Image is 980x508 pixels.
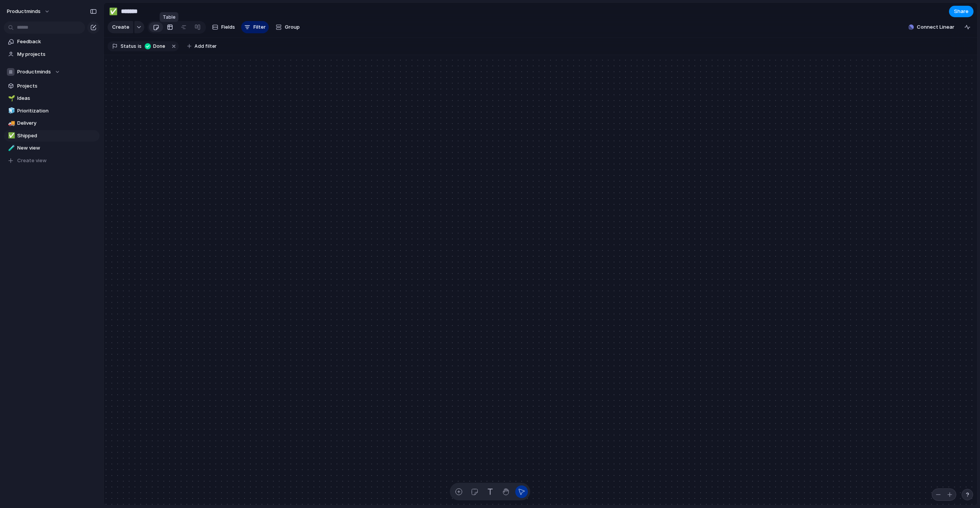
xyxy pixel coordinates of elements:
span: Shipped [17,132,97,140]
a: 🌱Ideas [4,93,100,104]
button: Connect Linear [905,21,957,33]
div: 🌱 [8,94,13,103]
div: 🚚 [8,119,13,128]
button: Productminds [3,5,54,18]
span: Productminds [7,8,41,15]
div: ✅ [8,131,13,140]
button: ✅ [107,5,119,18]
span: Prioritization [17,107,97,115]
span: Fields [221,23,235,31]
button: Add filter [183,41,221,52]
button: 🧪 [7,144,15,152]
span: Create [112,23,129,31]
button: is [136,42,143,50]
a: My projects [4,49,100,60]
span: Filter [253,23,266,31]
span: Status [121,43,136,50]
span: Delivery [17,119,97,127]
a: 🧊Prioritization [4,105,100,117]
span: Ideas [17,94,97,102]
button: ✅ [7,132,15,140]
span: Share [954,8,969,15]
button: Fields [209,21,238,33]
button: 🚚 [7,119,15,127]
a: ✅Shipped [4,130,100,142]
span: is [138,43,142,50]
a: Projects [4,80,100,92]
button: Group [272,21,304,33]
button: Create view [4,155,100,166]
span: Feedback [17,38,97,46]
button: 🌱 [7,94,15,102]
div: 🧊 [8,106,13,115]
span: Connect Linear [917,23,954,31]
span: New view [17,144,97,152]
div: ✅ [109,6,118,16]
span: My projects [17,50,97,58]
div: Table [160,12,178,22]
button: Create [108,21,133,33]
a: 🚚Delivery [4,117,100,129]
button: Done [142,42,169,50]
span: Projects [17,82,97,90]
a: Feedback [4,36,100,47]
span: Add filter [194,43,217,50]
button: 🧊 [7,107,15,115]
button: Productminds [4,66,100,78]
button: Filter [241,21,269,33]
a: 🧪New view [4,142,100,154]
span: Done [153,43,167,50]
button: Share [949,6,973,17]
span: Group [285,23,300,31]
div: 🧪 [8,144,13,153]
span: Productminds [17,68,51,76]
span: Create view [17,157,47,164]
